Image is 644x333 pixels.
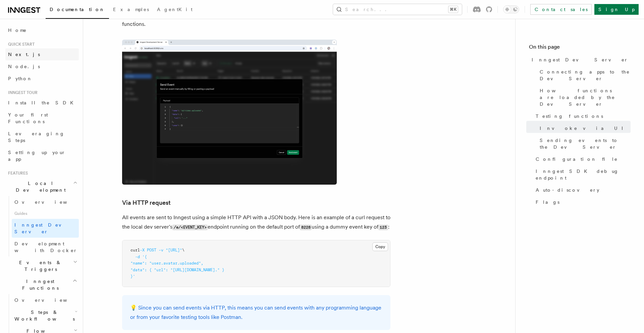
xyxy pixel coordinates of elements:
img: dev-server-send-event-modal-2025-01-15.png [122,40,337,185]
a: Python [5,73,79,85]
a: Home [5,24,79,36]
span: POST [147,248,156,252]
span: }' [130,274,135,279]
button: Local Development [5,177,79,196]
span: "data": { "url": "[URL][DOMAIN_NAME]." } [130,268,224,272]
span: Inngest SDK debug endpoint [536,168,631,181]
a: Next.js [5,48,79,60]
span: '{ [142,254,147,259]
span: Inngest Dev Server [14,222,72,234]
a: Inngest SDK debug endpoint [533,165,631,184]
span: Quick start [5,42,35,47]
a: Inngest Dev Server [12,219,79,238]
span: Documentation [50,7,105,12]
span: "[URL]" [166,248,182,252]
h4: On this page [529,43,631,54]
button: Copy [372,242,388,251]
span: Node.js [8,64,40,69]
span: Testing functions [536,113,603,120]
span: Guides [12,208,79,219]
span: -v [159,248,163,252]
span: Install the SDK [8,100,77,105]
a: Sending events to the Dev Server [537,134,631,153]
code: /e/<EVENT_KEY> [172,225,208,230]
span: Configuration file [536,156,618,162]
kbd: ⌘K [448,6,458,13]
div: Local Development [5,196,79,256]
span: "name": "user.avatar.uploaded", [130,261,203,266]
a: Auto-discovery [533,184,631,196]
span: \ [182,248,184,252]
p: 💡 Since you can send events via HTTP, this means you can send events with any programming languag... [130,303,382,322]
a: How functions are loaded by the Dev Server [537,85,631,110]
a: Node.js [5,60,79,73]
a: Documentation [46,2,109,19]
span: Home [8,27,27,34]
a: Leveraging Steps [5,128,79,146]
a: Sign Up [594,4,639,15]
a: Overview [12,294,79,306]
span: Overview [14,199,84,205]
span: Leveraging Steps [8,131,65,143]
a: Your first Functions [5,109,79,128]
span: Steps & Workflows [12,309,75,322]
span: Flags [536,199,559,205]
button: Steps & Workflows [12,306,79,325]
button: Search...⌘K [333,4,462,15]
a: Contact sales [530,4,592,15]
a: Flags [533,196,631,208]
span: Inngest Dev Server [532,56,628,63]
a: Connecting apps to the Dev Server [537,66,631,85]
button: Inngest Functions [5,275,79,294]
span: How functions are loaded by the Dev Server [540,87,631,107]
code: 123 [378,225,388,230]
span: Python [8,76,33,81]
a: Install the SDK [5,97,79,109]
span: Inngest Functions [5,278,72,291]
span: Your first Functions [8,112,48,124]
a: Configuration file [533,153,631,165]
a: Inngest Dev Server [529,54,631,66]
span: Development with Docker [14,241,77,253]
a: Examples [109,2,153,18]
span: Overview [14,297,84,303]
a: Setting up your app [5,146,79,165]
p: All events are sent to Inngest using a simple HTTP API with a JSON body. Here is an example of a ... [122,213,390,232]
button: Toggle dark mode [503,5,519,13]
code: 8228 [300,225,312,230]
span: Auto-discovery [536,187,599,193]
a: Invoke via UI [537,122,631,134]
a: Via HTTP request [122,198,171,207]
a: Testing functions [533,110,631,122]
a: AgentKit [153,2,197,18]
span: Inngest tour [5,90,38,95]
span: -X [140,248,145,252]
a: Development with Docker [12,238,79,256]
span: AgentKit [157,7,193,12]
span: -d [135,254,140,259]
span: Features [5,171,28,176]
span: Examples [113,7,149,12]
span: Next.js [8,52,40,57]
span: Setting up your app [8,150,66,162]
span: Events & Triggers [5,259,73,273]
span: Local Development [5,180,73,193]
a: Overview [12,196,79,208]
span: Invoke via UI [540,125,629,132]
span: Sending events to the Dev Server [540,137,631,150]
span: curl [130,248,140,252]
span: Connecting apps to the Dev Server [540,68,631,82]
button: Events & Triggers [5,256,79,275]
